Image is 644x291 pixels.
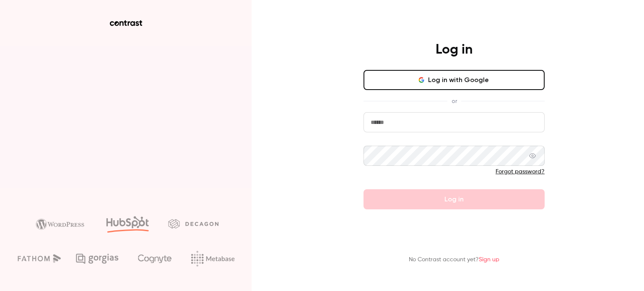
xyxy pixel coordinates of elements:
a: Sign up [479,257,499,263]
p: No Contrast account yet? [409,255,499,264]
button: Log in with Google [364,70,545,90]
img: decagon [168,219,218,228]
h4: Log in [436,41,473,58]
span: or [447,97,461,106]
a: Forgot password? [496,169,545,175]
